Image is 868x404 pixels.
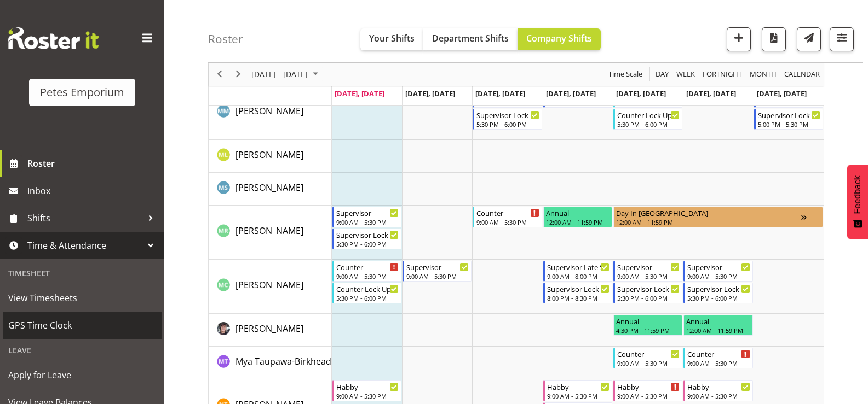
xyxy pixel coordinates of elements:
[3,339,162,361] div: Leave
[336,207,399,218] div: Supervisor
[613,207,823,227] div: Melanie Richardson"s event - Day In Lieu Begin From Friday, August 22, 2025 at 12:00:00 AM GMT+12...
[654,68,670,81] span: Day
[543,283,612,303] div: Melissa Cowen"s event - Supervisor Lock Up Begin From Thursday, August 21, 2025 at 8:00:00 PM GMT...
[8,290,156,306] span: View Timesheets
[749,68,778,81] span: Month
[617,272,680,280] div: 9:00 AM - 5:30 PM
[616,207,801,218] div: Day In [GEOGRAPHIC_DATA]
[209,314,332,347] td: Michelle Whale resource
[235,322,303,335] a: [PERSON_NAME]
[675,68,697,81] button: Timeline Week
[235,355,331,367] span: Mya Taupawa-Birkhead
[797,27,821,51] button: Send a list of all shifts for the selected filtered period to all rostered employees.
[683,315,752,336] div: Michelle Whale"s event - Annual Begin From Saturday, August 23, 2025 at 12:00:00 AM GMT+12:00 End...
[617,391,680,400] div: 9:00 AM - 5:30 PM
[830,27,854,51] button: Filter Shifts
[332,229,401,249] div: Melanie Richardson"s event - Supervisor Lock Up Begin From Monday, August 18, 2025 at 5:30:00 PM ...
[336,272,399,280] div: 9:00 AM - 5:30 PM
[235,149,303,161] span: [PERSON_NAME]
[8,27,99,49] img: Rosterit website logo
[617,348,680,359] div: Counter
[235,104,303,118] a: [PERSON_NAME]
[40,84,124,101] div: Petes Emporium
[403,261,472,282] div: Melissa Cowen"s event - Supervisor Begin From Tuesday, August 19, 2025 at 9:00:00 AM GMT+12:00 En...
[617,381,680,392] div: Habby
[406,272,469,280] div: 9:00 AM - 5:30 PM
[336,218,399,226] div: 9:00 AM - 5:30 PM
[209,86,332,140] td: Mandy Mosley resource
[616,315,680,326] div: Annual
[369,32,415,44] span: Your Shifts
[8,317,156,333] span: GPS Time Clock
[617,109,680,120] div: Counter Lock Up
[758,109,820,120] div: Supervisor Lock Up
[336,381,399,392] div: Habby
[613,109,682,130] div: Mandy Mosley"s event - Counter Lock Up Begin From Friday, August 22, 2025 at 5:30:00 PM GMT+12:00...
[27,183,159,199] span: Inbox
[547,283,610,294] div: Supervisor Lock Up
[686,326,750,335] div: 12:00 AM - 11:59 PM
[687,359,750,367] div: 9:00 AM - 5:30 PM
[847,165,868,239] button: Feedback - Show survey
[476,218,539,226] div: 9:00 AM - 5:30 PM
[675,68,696,81] span: Week
[332,261,401,282] div: Melissa Cowen"s event - Counter Begin From Monday, August 18, 2025 at 9:00:00 AM GMT+12:00 Ends A...
[547,272,610,280] div: 9:00 AM - 8:00 PM
[235,323,303,335] span: [PERSON_NAME]
[613,261,682,282] div: Melissa Cowen"s event - Supervisor Begin From Friday, August 22, 2025 at 9:00:00 AM GMT+12:00 End...
[212,68,227,81] button: Previous
[235,105,303,117] span: [PERSON_NAME]
[229,63,248,86] div: next period
[518,28,601,50] button: Company Shifts
[546,89,596,98] span: [DATE], [DATE]
[231,68,246,81] button: Next
[209,347,332,379] td: Mya Taupawa-Birkhead resource
[473,207,542,227] div: Melanie Richardson"s event - Counter Begin From Wednesday, August 20, 2025 at 9:00:00 AM GMT+12:0...
[476,120,539,128] div: 5:30 PM - 6:00 PM
[543,261,612,282] div: Melissa Cowen"s event - Supervisor Late Shift Begin From Thursday, August 21, 2025 at 9:00:00 AM ...
[423,28,518,50] button: Department Shifts
[754,109,823,130] div: Mandy Mosley"s event - Supervisor Lock Up Begin From Sunday, August 24, 2025 at 5:00:00 PM GMT+12...
[336,229,399,240] div: Supervisor Lock Up
[783,68,821,81] span: calendar
[547,261,610,272] div: Supervisor Late Shift
[476,207,539,218] div: Counter
[687,391,750,400] div: 9:00 AM - 5:30 PM
[547,294,610,302] div: 8:00 PM - 8:30 PM
[616,326,680,335] div: 4:30 PM - 11:59 PM
[783,68,822,81] button: Month
[683,261,752,282] div: Melissa Cowen"s event - Supervisor Begin From Saturday, August 23, 2025 at 9:00:00 AM GMT+12:00 E...
[332,283,401,303] div: Melissa Cowen"s event - Counter Lock Up Begin From Monday, August 18, 2025 at 5:30:00 PM GMT+12:0...
[3,262,162,284] div: Timesheet
[687,261,750,272] div: Supervisor
[617,261,680,272] div: Supervisor
[336,239,399,248] div: 5:30 PM - 6:00 PM
[235,148,303,161] a: [PERSON_NAME]
[616,218,801,226] div: 12:00 AM - 11:59 PM
[654,68,671,81] button: Timeline Day
[235,278,303,291] a: [PERSON_NAME]
[617,283,680,294] div: Supervisor Lock Up
[235,181,303,194] span: [PERSON_NAME]
[3,284,162,312] a: View Timesheets
[762,27,786,51] button: Download a PDF of the roster according to the set date range.
[748,68,779,81] button: Timeline Month
[686,315,750,326] div: Annual
[209,260,332,314] td: Melissa Cowen resource
[332,380,401,401] div: Nicole Thomson"s event - Habby Begin From Monday, August 18, 2025 at 9:00:00 AM GMT+12:00 Ends At...
[758,120,820,128] div: 5:00 PM - 5:30 PM
[336,261,399,272] div: Counter
[547,381,610,392] div: Habby
[336,391,399,400] div: 9:00 AM - 5:30 PM
[687,348,750,359] div: Counter
[360,28,423,50] button: Your Shifts
[209,206,332,260] td: Melanie Richardson resource
[335,89,384,98] span: [DATE], [DATE]
[613,380,682,401] div: Nicole Thomson"s event - Habby Begin From Friday, August 22, 2025 at 9:00:00 AM GMT+12:00 Ends At...
[702,68,743,81] span: Fortnight
[526,32,592,44] span: Company Shifts
[687,272,750,280] div: 9:00 AM - 5:30 PM
[235,224,303,237] a: [PERSON_NAME]
[687,283,750,294] div: Supervisor Lock Up
[546,218,610,226] div: 12:00 AM - 11:59 PM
